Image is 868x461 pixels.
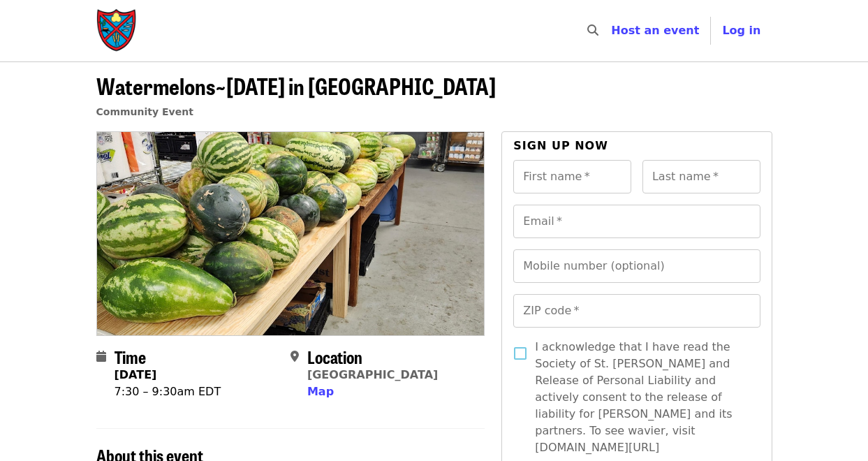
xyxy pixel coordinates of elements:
strong: [DATE] [115,368,157,381]
div: 7:30 – 9:30am EDT [115,383,221,400]
span: Location [307,344,362,369]
span: Map [307,385,334,398]
input: Search [607,14,618,47]
span: I acknowledge that I have read the Society of St. [PERSON_NAME] and Release of Personal Liability... [535,339,749,456]
a: Host an event [611,24,699,37]
i: search icon [587,24,598,37]
i: calendar icon [96,350,106,363]
span: Log in [722,24,760,37]
img: Watermelons~Monday in Concord organized by Society of St. Andrew [97,132,485,335]
input: ZIP code [513,294,760,328]
a: [GEOGRAPHIC_DATA] [307,368,438,381]
button: Map [307,383,334,400]
span: Time [115,344,146,369]
img: Society of St. Andrew - Home [96,8,138,53]
a: Community Event [96,106,193,117]
input: Email [513,205,760,238]
input: Last name [642,160,760,193]
span: Watermelons~[DATE] in [GEOGRAPHIC_DATA] [96,69,496,102]
input: Mobile number (optional) [513,249,760,283]
button: Log in [711,17,772,45]
input: First name [513,160,631,193]
span: Sign up now [513,139,608,152]
i: map-marker-alt icon [290,350,299,363]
